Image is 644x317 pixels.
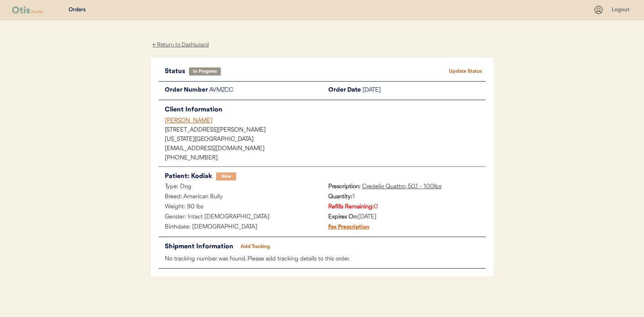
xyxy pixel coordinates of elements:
[322,86,363,96] div: Order Date
[165,66,189,77] div: Status
[165,146,486,152] div: [EMAIL_ADDRESS][DOMAIN_NAME]
[165,137,486,143] div: [US_STATE][GEOGRAPHIC_DATA]
[328,204,374,210] strong: Refills Remaining:
[328,194,352,200] strong: Quantity:
[69,6,86,14] div: Orders
[445,66,486,77] button: Update Status
[363,86,486,96] div: [DATE]
[159,202,322,212] div: Weight: 90 lbs
[165,117,486,125] div: [PERSON_NAME]
[209,86,322,96] div: AVMZCC
[328,184,361,190] strong: Prescription:
[159,223,322,233] div: Birthdate: [DEMOGRAPHIC_DATA]
[151,40,211,50] div: ← Return to Dashboard
[165,128,486,133] div: [STREET_ADDRESS][PERSON_NAME]
[328,214,358,220] strong: Expires On:
[322,223,369,233] div: Fax Prescription
[159,254,486,265] div: No tracking number was found. Please add tracking details to this order.
[322,212,486,223] div: [DATE]
[159,192,322,202] div: Breed: American Bully
[165,171,212,182] div: Patient: Kodiak
[159,212,322,223] div: Gender: Intact [DEMOGRAPHIC_DATA]
[165,155,486,161] div: [PHONE_NUMBER]
[235,241,276,252] button: Add Tracking
[322,192,486,202] div: 1
[362,184,441,190] u: Credelio Quattro, 50.1 - 100lbs
[322,202,486,212] div: 0
[612,6,632,14] div: Logout
[159,182,322,192] div: Type: Dog
[165,104,486,115] div: Client Information
[159,86,209,96] div: Order Number
[165,241,235,252] div: Shipment Information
